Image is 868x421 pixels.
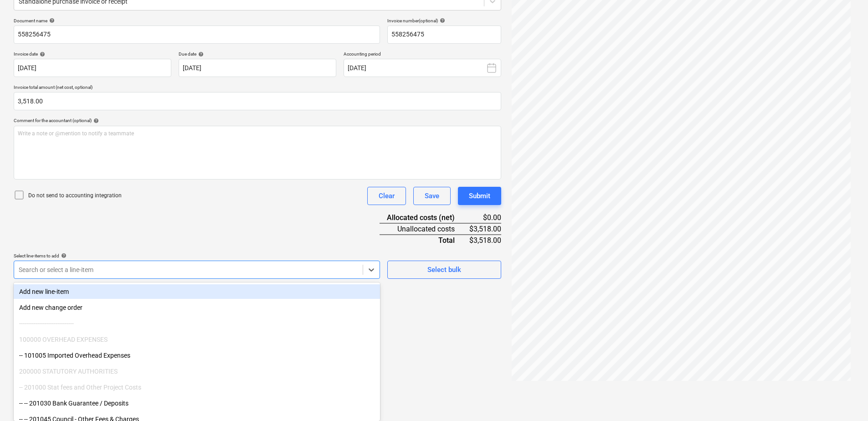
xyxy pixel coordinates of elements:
[344,51,501,59] p: Accounting period
[14,380,380,395] div: -- 201000 Stat fees and Other Project Costs
[14,316,380,331] div: ------------------------------
[387,26,501,44] input: Invoice number
[196,51,204,57] span: help
[14,396,380,411] div: -- -- 201030 Bank Guarantee / Deposits
[469,235,501,246] div: $3,518.00
[14,26,380,44] input: Document name
[14,118,501,123] div: Comment for the accountant (optional)
[387,261,501,279] button: Select bulk
[469,223,501,235] div: $3,518.00
[14,253,380,259] div: Select line-items to add
[379,190,395,202] div: Clear
[14,300,380,315] div: Add new change order
[344,59,501,77] button: [DATE]
[14,332,380,347] div: 100000 OVERHEAD EXPENSES
[47,18,55,23] span: help
[367,187,406,205] button: Clear
[14,18,380,24] div: Document name
[469,190,490,202] div: Submit
[14,364,380,379] div: 200000 STATUTORY AUTHORITIES
[380,223,469,235] div: Unallocated costs
[387,18,501,24] div: Invoice number (optional)
[427,264,461,276] div: Select bulk
[28,192,122,200] p: Do not send to accounting integration
[380,235,469,246] div: Total
[92,118,99,123] span: help
[38,51,45,57] span: help
[413,187,451,205] button: Save
[14,84,501,92] p: Invoice total amount (net cost, optional)
[179,59,336,77] input: Due date not specified
[14,59,171,77] input: Invoice date not specified
[14,92,501,110] input: Invoice total amount (net cost, optional)
[438,18,445,23] span: help
[458,187,501,205] button: Submit
[14,284,380,299] div: Add new line-item
[469,212,501,223] div: $0.00
[179,51,336,57] div: Due date
[59,253,67,258] span: help
[380,212,469,223] div: Allocated costs (net)
[425,190,439,202] div: Save
[14,348,380,363] div: -- 101005 Imported Overhead Expenses
[14,51,171,57] div: Invoice date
